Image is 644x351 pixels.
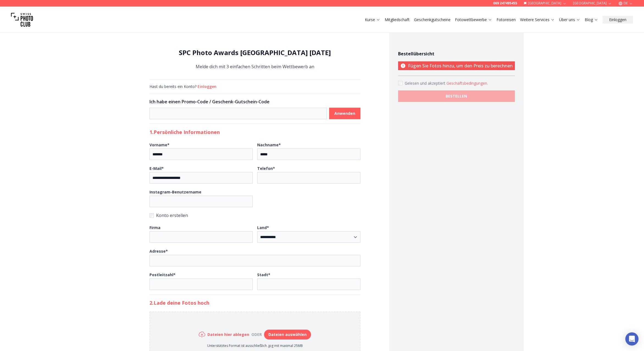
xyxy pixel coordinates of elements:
a: Blog [585,17,598,22]
b: Firma [149,225,160,230]
button: Anwenden [329,108,360,119]
button: Kurse [363,16,382,24]
button: Einloggen [603,16,633,24]
div: oder [249,332,264,337]
h1: SPC Photo Awards [GEOGRAPHIC_DATA] [DATE] [149,48,360,57]
h3: Ich habe einen Promo-Code / Geschenk-Gutschein-Code [149,98,360,105]
h2: 2. Lade deine Fotos hoch [149,299,360,307]
label: Konto erstellen [149,212,360,219]
a: Geschenkgutscheine [414,17,451,22]
a: Kurse [365,17,380,22]
h4: Bestellübersicht [398,50,515,57]
button: Accept termsGelesen und akzeptiert [446,81,488,86]
input: Firma [149,231,253,243]
p: Fügen Sie Fotos hinzu, um den Preis zu berechnen [398,61,515,70]
input: Konto erstellen [149,213,154,218]
select: Land* [257,231,360,243]
a: 069 247495455 [493,1,517,5]
input: Instagram-Benutzername [149,196,253,207]
button: Mitgliedschaft [382,16,412,24]
div: Open Intercom Messenger [625,332,639,346]
input: E-Mail* [149,172,253,184]
a: Weitere Services [520,17,555,22]
button: Weitere Services [518,16,557,24]
button: Dateien auswählen [264,330,311,339]
input: Postleitzahl* [149,278,253,290]
b: Postleitzahl * [149,272,176,277]
input: Telefon* [257,172,360,184]
a: Mitgliedschaft [385,17,410,22]
a: Fotowettbewerbe [455,17,492,22]
button: Einloggen [198,84,216,89]
h6: Dateien hier ablegen [207,332,249,337]
b: BESTELLEN [446,93,467,99]
b: Anwenden [334,111,355,116]
b: Land * [257,225,269,230]
b: Stadt * [257,272,270,277]
button: Fotoreisen [494,16,518,24]
input: Accept terms [398,81,402,85]
a: Fotoreisen [496,17,516,22]
h2: 1. Persönliche Informationen [149,128,360,136]
input: Adresse* [149,255,360,266]
button: Blog [582,16,600,24]
input: Vorname* [149,149,253,160]
b: Vorname * [149,142,170,147]
div: Hast du bereits ein Konto? [149,84,360,89]
input: Stadt* [257,278,360,290]
input: Nachname* [257,149,360,160]
button: Über uns [557,16,582,24]
button: Fotowettbewerbe [453,16,494,24]
a: Über uns [559,17,580,22]
p: Unterstütztes Format ist ausschließlich .jpg mit maximal 25MB [199,344,311,348]
b: Telefon * [257,166,275,171]
b: Nachname * [257,142,281,147]
button: BESTELLEN [398,90,515,102]
b: Instagram-Benutzername [149,189,201,195]
b: Adresse * [149,249,168,254]
b: E-Mail * [149,166,164,171]
button: Geschenkgutscheine [412,16,453,24]
span: Gelesen und akzeptiert [405,81,446,86]
div: Melde dich mit 3 einfachen Schritten beim Wettbewerb an [149,48,360,70]
img: Swiss photo club [11,9,33,31]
